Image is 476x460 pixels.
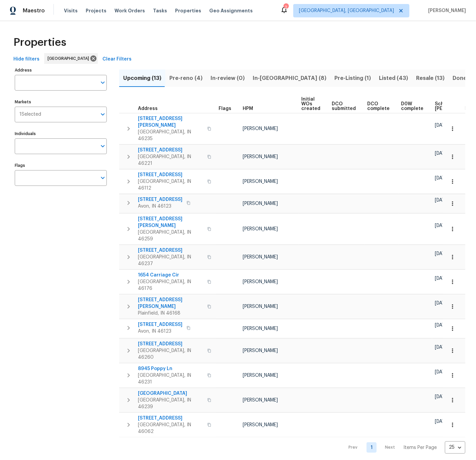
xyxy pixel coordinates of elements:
label: Markets [15,100,107,104]
label: Flags [15,163,107,167]
span: [GEOGRAPHIC_DATA] [48,55,92,62]
span: Projects [86,7,106,14]
span: In-review (0) [211,74,245,83]
button: Open [98,78,107,87]
span: Address [138,106,158,111]
span: [DATE] [435,419,449,424]
span: Work Orders [114,7,145,14]
button: Open [98,141,107,151]
span: [PERSON_NAME] [243,304,278,309]
span: [GEOGRAPHIC_DATA], IN 46176 [138,278,203,292]
span: Resale (13) [416,74,445,83]
span: 1654 Carriage Cir [138,272,203,278]
span: [STREET_ADDRESS][PERSON_NAME] [138,216,203,229]
span: [DATE] [435,123,449,128]
span: [STREET_ADDRESS] [138,247,203,254]
nav: Pagination Navigation [342,441,465,454]
span: Pre-reno (4) [169,74,203,83]
div: 25 [445,439,465,456]
span: Flags [219,106,231,111]
span: Initial WOs created [301,97,320,111]
span: Hide filters [13,55,39,64]
span: [DATE] [435,151,449,156]
span: [DATE] [435,323,449,328]
span: DCO submitted [332,102,356,111]
span: [PERSON_NAME] [243,227,278,231]
p: Items Per Page [403,444,437,451]
span: Upcoming (13) [123,74,161,83]
span: Properties [13,39,66,46]
span: Scheduled [PERSON_NAME] [435,102,473,111]
span: Clear Filters [102,55,132,64]
span: [GEOGRAPHIC_DATA], IN 46221 [138,153,203,167]
span: [STREET_ADDRESS] [138,321,182,328]
span: [PERSON_NAME] [243,398,278,402]
span: Tasks [153,8,167,13]
span: [DATE] [435,223,449,228]
span: [PERSON_NAME] [243,423,278,427]
span: [DATE] [435,370,449,374]
span: Geo Assignments [209,7,253,14]
span: [GEOGRAPHIC_DATA], IN 46062 [138,422,203,435]
span: [DATE] [435,198,449,203]
span: [PERSON_NAME] [243,126,278,131]
span: [PERSON_NAME] [243,348,278,353]
span: [PERSON_NAME] [243,373,278,378]
div: [GEOGRAPHIC_DATA] [44,53,98,64]
span: [STREET_ADDRESS] [138,341,203,347]
span: [PERSON_NAME] [243,326,278,331]
span: [DATE] [435,276,449,281]
div: 2 [284,4,288,11]
span: [PERSON_NAME] [243,279,278,284]
span: D0W complete [401,102,423,111]
span: [GEOGRAPHIC_DATA], IN 46235 [138,129,203,142]
span: Avon, IN 46123 [138,203,182,210]
span: [STREET_ADDRESS] [138,196,182,203]
span: DCO complete [367,102,390,111]
span: [GEOGRAPHIC_DATA], IN 46237 [138,254,203,267]
span: [PERSON_NAME] [243,179,278,184]
span: Properties [175,7,201,14]
span: [DATE] [435,176,449,181]
span: [GEOGRAPHIC_DATA], [GEOGRAPHIC_DATA] [299,7,394,14]
a: Goto page 1 [367,442,377,453]
span: Pre-Listing (1) [334,74,371,83]
span: [STREET_ADDRESS] [138,415,203,422]
span: [PERSON_NAME] [425,7,466,14]
button: Open [98,110,107,119]
span: Avon, IN 46123 [138,328,182,335]
span: [STREET_ADDRESS][PERSON_NAME] [138,297,203,310]
span: [DATE] [435,345,449,350]
span: [STREET_ADDRESS] [138,147,203,153]
label: Address [15,68,107,72]
span: [PERSON_NAME] [243,255,278,259]
span: [GEOGRAPHIC_DATA], IN 46239 [138,397,203,410]
button: Hide filters [11,53,42,66]
span: [STREET_ADDRESS][PERSON_NAME] [138,115,203,129]
span: [GEOGRAPHIC_DATA], IN 46259 [138,229,203,242]
span: [DATE] [435,301,449,306]
span: [GEOGRAPHIC_DATA] [138,390,203,397]
span: Plainfield, IN 46168 [138,310,203,317]
label: Individuals [15,132,107,136]
span: [GEOGRAPHIC_DATA], IN 46112 [138,178,203,192]
span: [GEOGRAPHIC_DATA], IN 46260 [138,347,203,361]
span: [DATE] [435,394,449,399]
button: Open [98,173,107,183]
span: 8945 Poppy Ln [138,365,203,372]
button: Clear Filters [100,53,134,66]
span: Visits [64,7,78,14]
span: [GEOGRAPHIC_DATA], IN 46231 [138,372,203,385]
span: In-[GEOGRAPHIC_DATA] (8) [253,74,326,83]
span: 1 Selected [19,112,41,117]
span: Maestro [23,7,45,14]
span: [DATE] [435,251,449,256]
span: [PERSON_NAME] [243,154,278,159]
span: HPM [243,106,253,111]
span: [PERSON_NAME] [243,201,278,206]
span: [STREET_ADDRESS] [138,171,203,178]
span: Listed (43) [379,74,408,83]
